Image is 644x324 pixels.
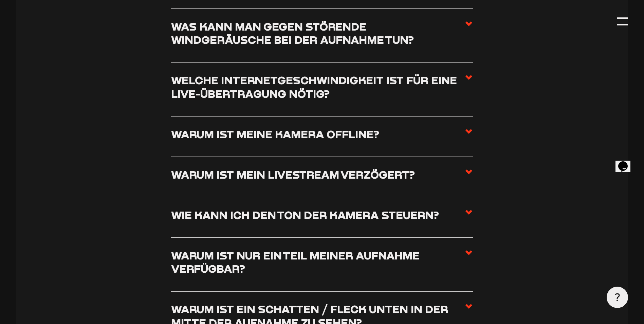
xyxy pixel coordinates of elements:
[171,249,465,275] h3: Warum ist nur ein Teil meiner Aufnahme verfügbar?
[171,208,439,221] h3: Wie kann ich den Ton der Kamera steuern?
[171,20,465,47] h3: Was kann man gegen störende Windgeräusche bei der Aufnahme tun?
[615,152,637,172] iframe: chat widget
[171,127,379,141] h3: Warum ist meine Kamera offline?
[171,168,415,181] h3: Warum ist mein Livestream verzögert?
[171,73,465,100] h3: Welche Internetgeschwindigkeit ist für eine Live-Übertragung nötig?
